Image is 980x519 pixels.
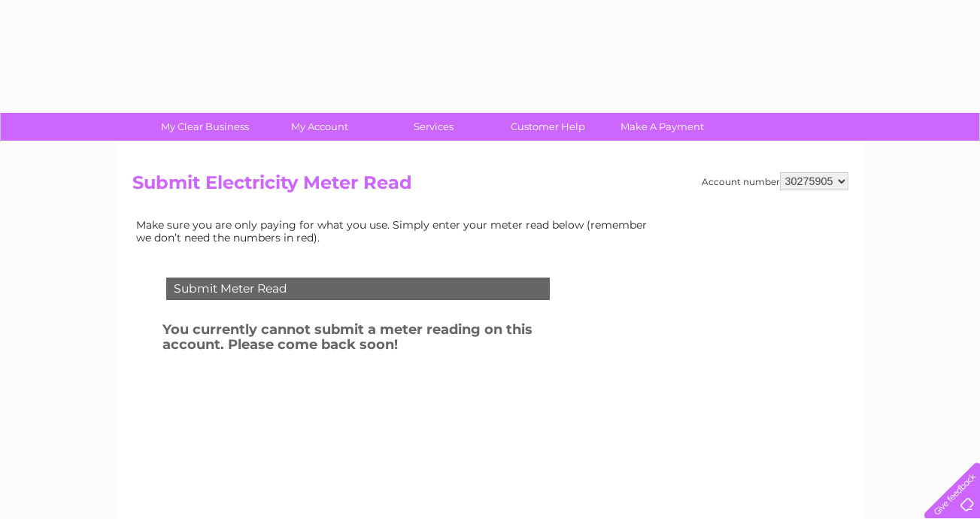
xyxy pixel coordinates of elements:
a: My Clear Business [143,113,267,141]
h2: Submit Electricity Meter Read [132,172,848,201]
a: Customer Help [486,113,610,141]
a: Services [372,113,496,141]
div: Account number [702,172,848,190]
a: Make A Payment [600,113,724,141]
a: My Account [257,113,381,141]
h3: You currently cannot submit a meter reading on this account. Please come back soon! [162,319,590,360]
div: Submit Meter Read [166,278,550,300]
td: Make sure you are only paying for what you use. Simply enter your meter read below (remember we d... [132,215,659,247]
